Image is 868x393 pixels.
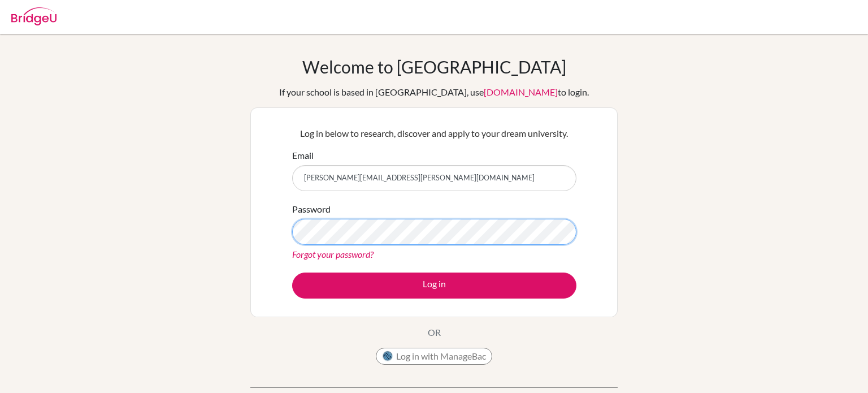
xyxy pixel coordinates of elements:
[302,57,566,77] h1: Welcome to [GEOGRAPHIC_DATA]
[292,127,576,140] p: Log in below to research, discover and apply to your dream university.
[292,149,314,162] label: Email
[484,87,558,97] a: [DOMAIN_NAME]
[11,7,57,25] img: Bridge-U
[292,249,374,260] a: Forgot your password?
[279,85,589,99] div: If your school is based in [GEOGRAPHIC_DATA], use to login.
[292,273,576,299] button: Log in
[292,202,331,216] label: Password
[376,348,492,365] button: Log in with ManageBac
[428,326,441,339] p: OR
